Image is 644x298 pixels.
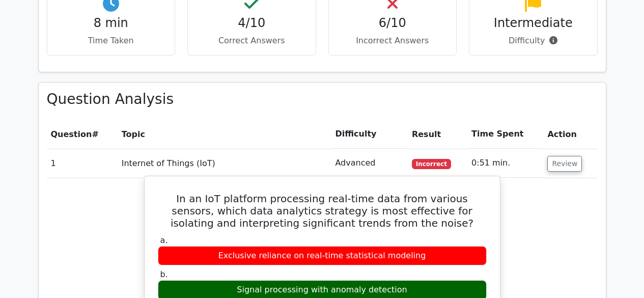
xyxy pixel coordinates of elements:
th: Result [408,120,467,149]
p: Difficulty [478,35,589,47]
td: 1 [47,149,118,178]
span: b. [160,269,168,279]
th: Action [543,120,597,149]
span: Incorrect [412,159,451,169]
div: Exclusive reliance on real-time statistical modeling [158,246,487,266]
th: # [47,120,118,149]
span: Question [51,129,92,139]
td: 0:51 min. [467,149,543,178]
th: Difficulty [331,120,408,149]
button: Review [547,156,582,172]
td: Internet of Things (IoT) [118,149,331,178]
span: a. [160,235,168,245]
h4: 8 min [55,16,167,31]
p: Incorrect Answers [337,35,449,47]
td: Advanced [331,149,408,178]
h4: Intermediate [478,16,589,31]
h3: Question Analysis [47,91,598,108]
p: Time Taken [55,35,167,47]
h4: 4/10 [196,16,307,31]
h5: In an IoT platform processing real-time data from various sensors, which data analytics strategy ... [157,193,488,229]
h4: 6/10 [337,16,449,31]
p: Correct Answers [196,35,307,47]
th: Time Spent [467,120,543,149]
th: Topic [118,120,331,149]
